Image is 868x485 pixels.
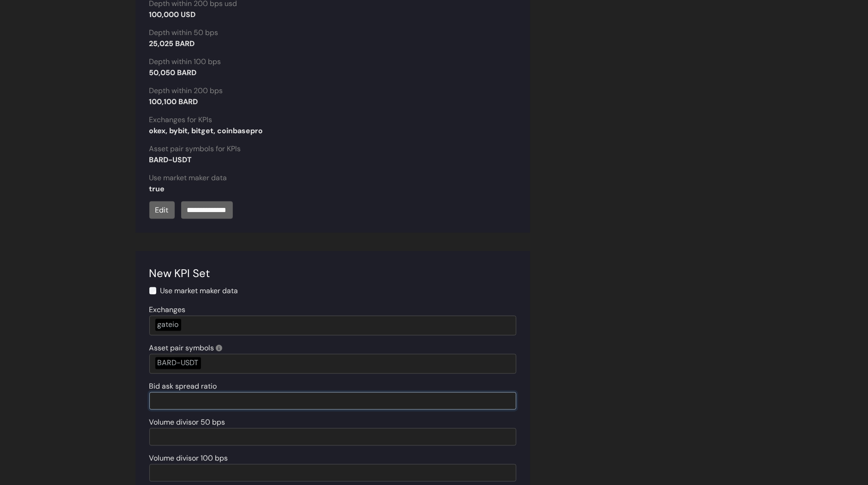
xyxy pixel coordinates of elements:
strong: 25,025 BARD [149,39,195,48]
strong: true [149,184,165,194]
div: BARD-USDT [155,357,201,369]
label: Depth within 200 bps [149,85,223,96]
div: New KPI Set [149,265,516,282]
label: Bid ask spread ratio [149,381,217,392]
strong: 100,000 USD [149,10,196,19]
a: Edit [149,201,175,219]
label: Use market maker data [149,172,227,183]
label: Use market maker data [160,285,238,296]
label: Asset pair symbols for KPIs [149,143,241,154]
strong: 50,050 BARD [149,68,197,77]
label: Exchanges for KPIs [149,114,213,125]
label: Asset pair symbols [149,343,223,354]
div: gateio [155,319,181,331]
strong: BARD-USDT [149,155,192,165]
label: Volume divisor 100 bps [149,453,228,464]
strong: okex, bybit, bitget, coinbasepro [149,126,263,136]
label: Depth within 50 bps [149,27,218,38]
strong: 100,100 BARD [149,97,198,106]
label: Depth within 100 bps [149,56,221,67]
label: Exchanges [149,305,186,316]
label: Volume divisor 50 bps [149,417,225,428]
